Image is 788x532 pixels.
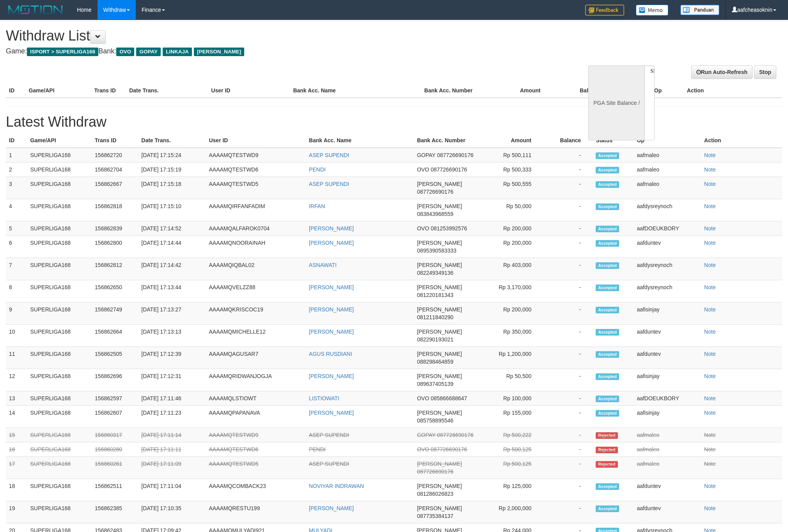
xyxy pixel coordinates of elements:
[163,48,192,56] span: LINKAJA
[309,262,337,268] a: ASNAWATI
[417,225,429,232] span: OVO
[27,221,92,236] td: SUPERLIGA168
[92,302,138,325] td: 156862749
[206,302,305,325] td: AAAAMQKRISCOC19
[704,505,716,511] a: Note
[543,280,593,302] td: -
[206,457,305,479] td: AAAAMQTESTWD5
[306,133,414,148] th: Bank Acc. Name
[194,48,244,56] span: [PERSON_NAME]
[704,351,716,357] a: Note
[431,166,467,173] span: 087726690176
[596,262,619,269] span: Accepted
[417,166,429,173] span: OVO
[206,163,305,177] td: AAAAMQTESTWD6
[27,302,92,325] td: SUPERLIGA168
[417,373,462,379] span: [PERSON_NAME]
[417,446,429,452] span: OVO
[543,428,593,442] td: -
[136,48,161,56] span: GOPAY
[634,428,701,442] td: aafmaleo
[543,177,593,199] td: -
[543,501,593,523] td: -
[417,152,435,158] span: GOPAY
[485,325,543,347] td: Rp 350,000
[485,280,543,302] td: Rp 3,170,000
[6,258,27,280] td: 7
[27,391,92,406] td: SUPERLIGA168
[704,262,716,268] a: Note
[309,152,349,158] a: ASEP SUPENDI
[417,336,453,343] span: 082290193021
[485,369,543,391] td: Rp 50,500
[634,221,701,236] td: aafDOEUKBORY
[704,166,716,173] a: Note
[309,284,354,290] a: [PERSON_NAME]
[6,406,27,428] td: 14
[138,221,206,236] td: [DATE] 17:14:52
[6,369,27,391] td: 12
[206,369,305,391] td: AAAAMQRIDWANJOGJA
[27,199,92,221] td: SUPERLIGA168
[27,369,92,391] td: SUPERLIGA168
[704,373,716,379] a: Note
[651,83,684,98] th: Op
[485,133,543,148] th: Amount
[138,391,206,406] td: [DATE] 17:11:46
[543,221,593,236] td: -
[92,369,138,391] td: 156862696
[417,270,453,276] span: 082249349136
[138,163,206,177] td: [DATE] 17:15:19
[138,302,206,325] td: [DATE] 17:13:27
[92,479,138,501] td: 156862511
[417,292,453,298] span: 081220181343
[6,177,27,199] td: 3
[588,65,644,140] div: PGA Site Balance /
[6,501,27,523] td: 19
[596,329,619,336] span: Accepted
[634,369,701,391] td: aafisinjay
[596,461,618,468] span: Rejected
[206,428,305,442] td: AAAAMQTESTWD9
[485,442,543,457] td: Rp 500,125
[417,491,453,497] span: 081286026823
[543,479,593,501] td: -
[417,432,435,438] span: GOPAY
[596,152,619,159] span: Accepted
[92,406,138,428] td: 156862607
[92,442,138,457] td: 156860280
[309,483,364,489] a: NOVIYAR INDRAWAN
[27,347,92,369] td: SUPERLIGA168
[634,148,701,163] td: aafmaleo
[485,302,543,325] td: Rp 200,000
[206,236,305,258] td: AAAAMQNOORAINAH
[634,163,701,177] td: aafmaleo
[543,457,593,479] td: -
[552,83,612,98] th: Balance
[206,325,305,347] td: AAAAMQMICHELLE12
[206,177,305,199] td: AAAAMQTESTWD5
[704,329,716,335] a: Note
[27,148,92,163] td: SUPERLIGA168
[431,446,467,452] span: 087726690176
[485,163,543,177] td: Rp 500,333
[92,258,138,280] td: 156862812
[485,199,543,221] td: Rp 50,000
[27,428,92,442] td: SUPERLIGA168
[92,163,138,177] td: 156862704
[309,410,354,416] a: [PERSON_NAME]
[543,391,593,406] td: -
[138,442,206,457] td: [DATE] 17:11:11
[27,133,92,148] th: Game/API
[92,347,138,369] td: 156862505
[543,258,593,280] td: -
[417,306,462,313] span: [PERSON_NAME]
[92,428,138,442] td: 156860317
[596,396,619,402] span: Accepted
[431,225,467,232] span: 081253992576
[704,284,716,290] a: Note
[634,391,701,406] td: aafDOEUKBORY
[417,417,453,424] span: 085758895546
[309,446,326,452] a: PENDI
[417,247,456,254] span: 0895390583333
